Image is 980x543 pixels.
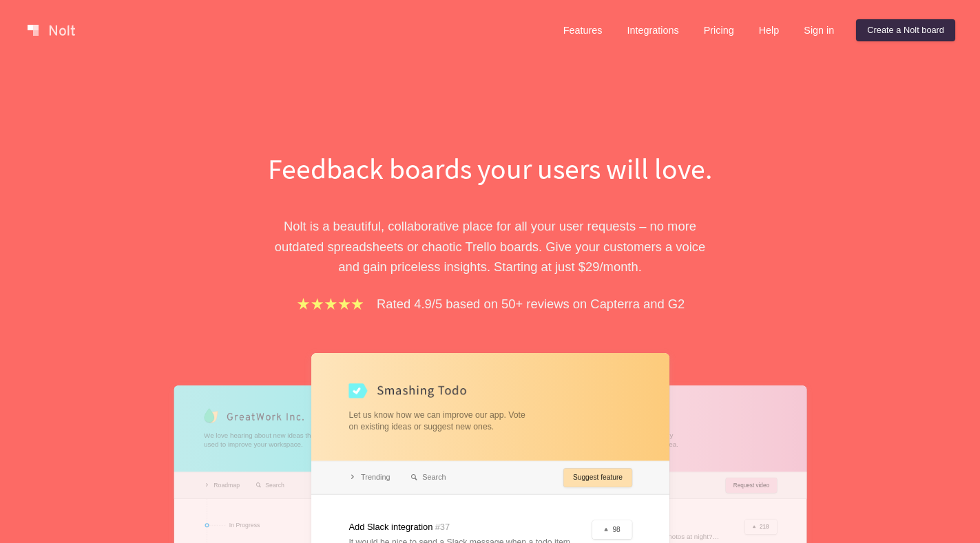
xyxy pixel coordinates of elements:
a: Pricing [693,19,745,41]
a: Create a Nolt board [856,19,955,41]
h1: Feedback boards your users will love. [253,149,728,189]
img: stars.b067e34983.png [295,296,366,312]
a: Help [748,19,791,41]
p: Rated 4.9/5 based on 50+ reviews on Capterra and G2 [377,294,685,314]
a: Features [552,19,614,41]
a: Integrations [616,19,689,41]
a: Sign in [793,19,845,41]
p: Nolt is a beautiful, collaborative place for all your user requests – no more outdated spreadshee... [253,216,728,277]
